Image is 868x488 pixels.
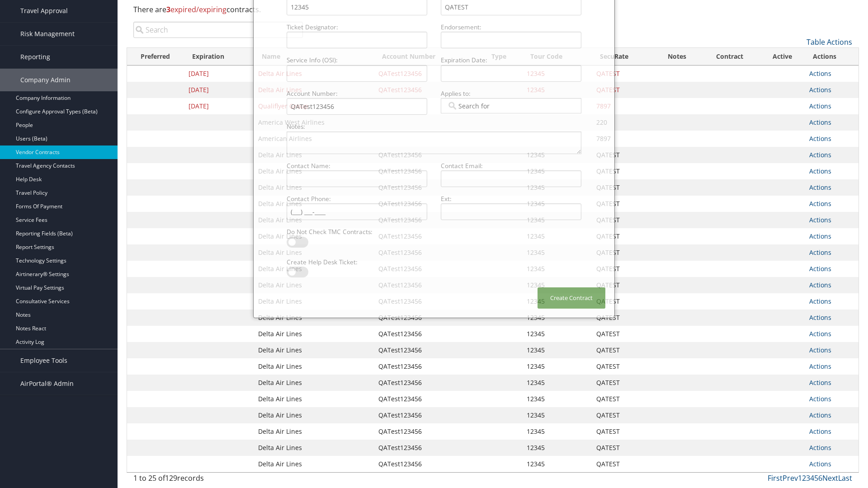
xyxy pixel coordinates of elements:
[437,56,585,65] label: Expiration Date:
[287,203,427,220] input: (___) ___-____
[254,423,374,440] td: Delta Air Lines
[798,473,802,483] a: 1
[802,473,806,483] a: 2
[374,407,483,423] td: QATest123456
[809,134,831,143] a: Actions
[592,277,655,293] td: QATEST
[768,473,783,483] a: First
[809,443,831,452] a: Actions
[810,473,814,483] a: 4
[809,460,831,468] a: Actions
[592,163,655,179] td: QATEST
[184,66,254,82] td: [DATE]
[522,440,592,456] td: 12345
[522,423,592,440] td: 12345
[809,102,831,110] a: Actions
[809,297,831,305] a: Actions
[184,48,254,66] th: Expiration: activate to sort column descending
[133,22,303,38] input: Search
[374,423,483,440] td: QATest123456
[592,456,655,472] td: QATEST
[822,473,838,483] a: Next
[522,407,592,423] td: 12345
[809,281,831,289] a: Actions
[592,147,655,163] td: QATEST
[254,326,374,342] td: Delta Air Lines
[809,378,831,387] a: Actions
[592,82,655,98] td: QATEST
[374,326,483,342] td: QATest123456
[809,199,831,208] a: Actions
[538,287,605,309] button: Create Contract
[809,150,831,159] a: Actions
[20,349,67,372] span: Employee Tools
[283,56,431,65] label: Service Info (OSI):
[374,440,483,456] td: QATest123456
[437,161,585,170] label: Contact Email:
[283,227,431,236] label: Do Not Check TMC Contracts:
[522,326,592,342] td: 12345
[809,313,831,322] a: Actions
[254,342,374,358] td: Delta Air Lines
[374,456,483,472] td: QATest123456
[814,473,818,483] a: 5
[592,244,655,261] td: QATEST
[809,248,831,257] a: Actions
[809,411,831,419] a: Actions
[592,358,655,375] td: QATEST
[437,23,585,32] label: Endorsement:
[592,228,655,244] td: QATEST
[592,293,655,310] td: QATEST
[809,167,831,175] a: Actions
[166,5,226,14] span: expired/expiring
[20,372,74,395] span: AirPortal® Admin
[374,375,483,391] td: QATest123456
[374,342,483,358] td: QATest123456
[592,423,655,440] td: QATEST
[592,114,655,131] td: 220
[592,342,655,358] td: QATEST
[809,394,831,403] a: Actions
[184,82,254,98] td: [DATE]
[809,346,831,354] a: Actions
[592,48,655,66] th: SecuRate: activate to sort column ascending
[254,375,374,391] td: Delta Air Lines
[592,391,655,407] td: QATEST
[20,46,50,68] span: Reporting
[809,329,831,338] a: Actions
[254,456,374,472] td: Delta Air Lines
[592,179,655,196] td: QATEST
[838,473,852,483] a: Last
[254,440,374,456] td: Delta Air Lines
[522,375,592,391] td: 12345
[165,473,177,483] span: 129
[283,23,431,32] label: Ticket Designator:
[592,212,655,228] td: QATEST
[283,161,431,170] label: Contact Name:
[809,85,831,94] a: Actions
[809,183,831,192] a: Actions
[374,391,483,407] td: QATest123456
[806,473,810,483] a: 3
[592,196,655,212] td: QATEST
[522,358,592,375] td: 12345
[809,427,831,436] a: Actions
[592,375,655,391] td: QATEST
[20,69,71,91] span: Company Admin
[809,264,831,273] a: Actions
[592,261,655,277] td: QATEST
[283,194,431,203] label: Contact Phone:
[522,391,592,407] td: 12345
[809,362,831,371] a: Actions
[254,310,374,326] td: Delta Air Lines
[818,473,822,483] a: 6
[592,407,655,423] td: QATEST
[760,48,804,66] th: Active: activate to sort column ascending
[809,69,831,78] a: Actions
[807,37,852,47] a: Table Actions
[655,48,699,66] th: Notes: activate to sort column ascending
[184,98,254,114] td: [DATE]
[592,66,655,82] td: QATEST
[522,456,592,472] td: 12345
[254,391,374,407] td: Delta Air Lines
